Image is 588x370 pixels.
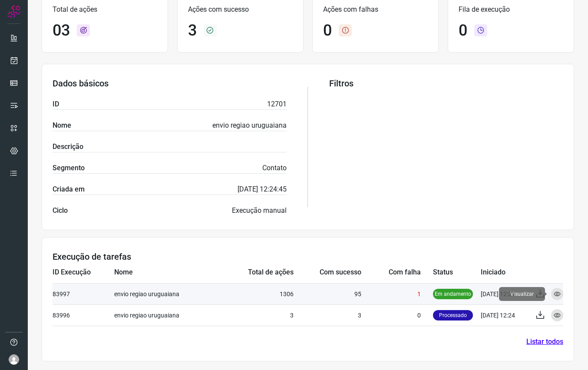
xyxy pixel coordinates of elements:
[53,120,71,131] label: Nome
[323,4,428,15] p: Ações com falhas
[294,262,361,283] td: Com sucesso
[53,99,59,109] label: ID
[53,142,83,152] label: Descrição
[361,304,433,326] td: 0
[361,262,433,283] td: Com falha
[433,289,473,299] p: Em andamento
[53,251,563,262] h3: Execução de tarefas
[53,78,287,89] h3: Dados básicos
[433,310,473,320] p: Processado
[481,283,529,304] td: [DATE] 12:29
[433,262,481,283] td: Status
[499,287,545,301] span: Visualizar
[53,304,114,326] td: 83996
[220,262,294,283] td: Total de ações
[53,283,114,304] td: 83997
[361,283,433,304] td: 1
[294,304,361,326] td: 3
[329,78,563,89] h3: Filtros
[323,21,332,40] h1: 0
[220,283,294,304] td: 1306
[53,184,85,195] label: Criada em
[238,184,287,195] p: [DATE] 12:24:45
[53,163,85,173] label: Segmento
[459,21,467,40] h1: 0
[220,304,294,326] td: 3
[459,4,563,15] p: Fila de execução
[114,283,220,304] td: envio regiao uruguaiana
[232,205,287,216] p: Execução manual
[267,99,287,109] p: 12701
[188,21,197,40] h1: 3
[114,304,220,326] td: envio regiao uruguaiana
[53,262,114,283] td: ID Execução
[188,4,293,15] p: Ações com sucesso
[481,262,529,283] td: Iniciado
[114,262,220,283] td: Nome
[7,5,20,18] img: Logo
[262,163,287,173] p: Contato
[526,337,563,347] a: Listar todos
[481,304,529,326] td: [DATE] 12:24
[53,4,157,15] p: Total de ações
[212,120,287,131] p: envio regiao uruguaiana
[53,21,70,40] h1: 03
[53,205,68,216] label: Ciclo
[294,283,361,304] td: 95
[9,354,19,365] img: avatar-user-boy.jpg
